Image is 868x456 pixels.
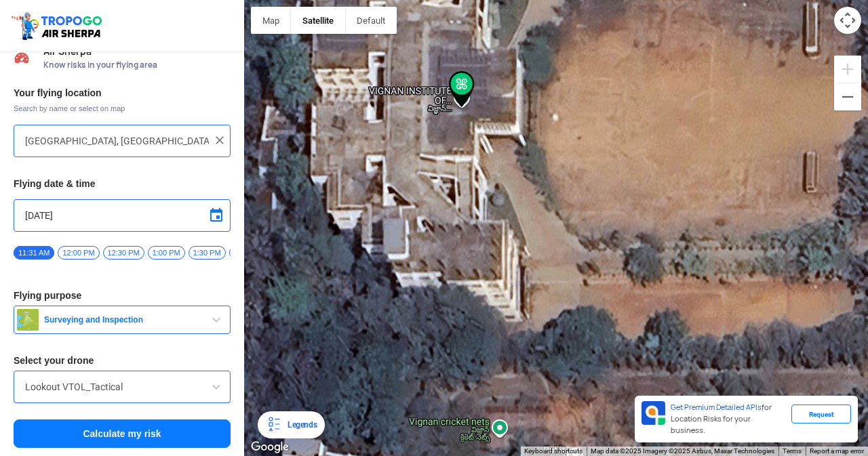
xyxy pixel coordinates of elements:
[103,246,144,260] span: 12:30 PM
[14,179,231,188] h3: Flying date & time
[25,133,209,149] input: Search your flying location
[14,356,231,365] h3: Select your drone
[834,83,861,110] button: Zoom out
[10,10,106,41] img: ic_tgdronemaps.svg
[248,438,292,456] img: Google
[791,405,851,423] div: Request
[229,246,267,260] span: 2:00 PM
[14,49,30,66] img: Risk Scores
[14,291,231,300] h3: Flying purpose
[148,246,185,260] span: 1:00 PM
[189,246,226,260] span: 1:30 PM
[58,246,99,260] span: 12:00 PM
[642,401,665,425] img: Premium APIs
[248,438,292,456] a: Open this area in Google Maps (opens a new window)
[266,417,282,433] img: Legends
[665,401,791,437] div: for Location Risks for your business.
[834,7,861,34] button: Map camera controls
[282,417,317,433] div: Legends
[14,103,231,114] span: Search by name or select on map
[834,56,861,83] button: Zoom in
[783,447,802,455] a: Terms
[43,60,231,70] span: Know risks in your flying area
[25,207,219,224] input: Select Date
[14,419,231,448] button: Calculate my risk
[591,447,774,455] span: Map data ©2025 Imagery ©2025 Airbus, Maxar Technologies
[671,402,762,412] span: Get Premium Detailed APIs
[14,306,231,334] button: Surveying and Inspection
[17,309,39,331] img: survey.png
[810,447,864,455] a: Report a map error
[14,246,54,260] span: 11:31 AM
[251,7,291,34] button: Show street map
[43,46,231,57] span: Air Sherpa
[213,133,226,147] img: ic_close.png
[25,379,219,395] input: Search by name or Brand
[291,7,345,34] button: Show satellite imagery
[39,314,208,325] span: Surveying and Inspection
[14,88,231,98] h3: Your flying location
[524,447,583,456] button: Keyboard shortcuts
